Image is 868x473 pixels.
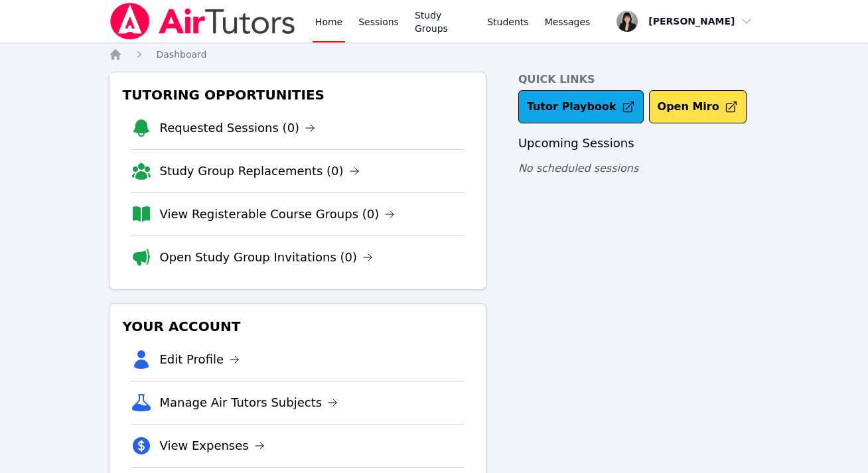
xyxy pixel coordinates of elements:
[120,83,475,107] h3: Tutoring Opportunities
[518,162,638,174] span: No scheduled sessions
[109,48,760,61] nav: Breadcrumb
[160,119,316,137] a: Requested Sessions (0)
[160,248,374,267] a: Open Study Group Invitations (0)
[157,48,207,61] a: Dashboard
[518,134,760,153] h3: Upcoming Sessions
[160,437,265,455] a: View Expenses
[545,15,591,29] span: Messages
[120,314,475,338] h3: Your Account
[160,162,360,180] a: Study Group Replacements (0)
[518,72,760,88] h4: Quick Links
[160,393,338,412] a: Manage Air Tutors Subjects
[160,350,240,369] a: Edit Profile
[157,49,207,60] span: Dashboard
[160,205,396,224] a: View Registerable Course Groups (0)
[518,90,644,123] a: Tutor Playbook
[649,90,747,123] button: Open Miro
[109,3,297,40] img: Air Tutors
